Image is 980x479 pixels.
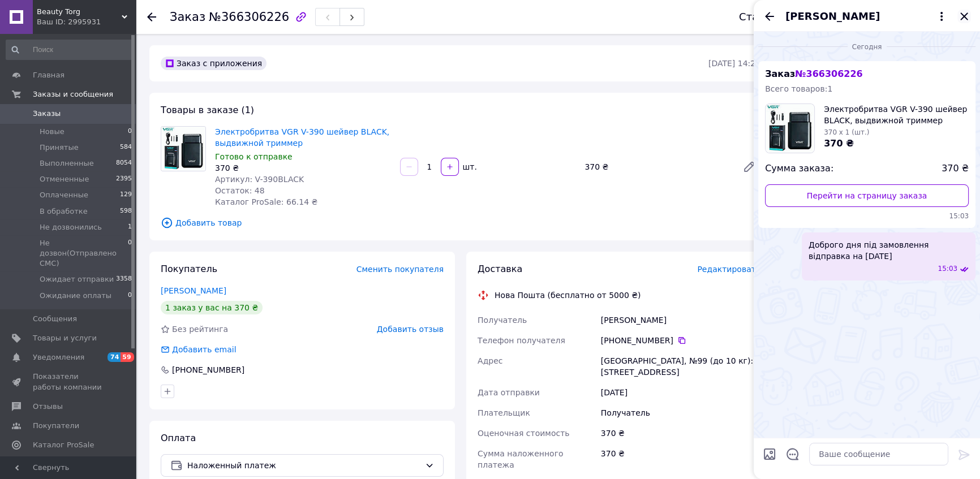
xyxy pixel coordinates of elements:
[763,10,776,23] button: Назад
[120,206,132,217] span: 598
[765,162,833,175] span: Сумма заказа:
[785,447,800,461] button: Открыть шаблоны ответов
[161,286,226,295] a: [PERSON_NAME]
[785,9,880,24] span: [PERSON_NAME]
[128,222,132,232] span: 1
[161,433,196,443] span: Оплата
[215,162,391,174] div: 370 ₴
[161,127,205,171] img: Электробритва VGR V-390 шейвер BLACK, выдвижной триммер
[108,352,121,362] span: 74
[824,138,854,149] span: 370 ₴
[492,290,643,301] div: Нова Пошта (бесплатно от 5000 ₴)
[172,325,228,334] span: Без рейтинга
[161,57,267,70] div: Заказ с приложения
[765,184,969,207] a: Перейти на страницу заказа
[161,301,263,314] div: 1 заказ у вас на 370 ₴
[120,190,132,200] span: 129
[40,238,128,269] span: Не дозвон(Отправлено СМС)
[739,11,815,23] div: Статус заказа
[599,310,763,330] div: [PERSON_NAME]
[161,105,254,115] span: Товары в заказе (1)
[170,10,205,24] span: Заказ
[161,264,217,274] span: Покупатель
[766,104,814,153] img: 6648743781_w100_h100_elektrobritva-vgr-v-390.jpg
[215,127,389,148] a: Электробритва VGR V-390 шейвер BLACK, выдвижной триммер
[160,344,238,355] div: Добавить email
[478,316,527,325] span: Получатель
[215,197,317,206] span: Каталог ProSale: 66.14 ₴
[33,333,97,343] span: Товары и услуги
[942,162,969,175] span: 370 ₴
[187,459,420,472] span: Наложенный платеж
[377,325,444,334] span: Добавить отзыв
[809,239,969,262] span: Доброго дня під замовлення відправка на [DATE]
[697,265,760,274] span: Редактировать
[599,403,763,423] div: Получатель
[478,388,540,397] span: Дата отправки
[40,190,88,200] span: Оплаченные
[599,423,763,443] div: 370 ₴
[40,291,111,301] span: Ожидание оплаты
[758,41,975,52] div: 12.10.2025
[33,314,77,324] span: Сообщения
[215,186,265,195] span: Остаток: 48
[215,152,293,161] span: Готово к отправке
[128,291,132,301] span: 0
[33,70,65,80] span: Главная
[33,421,79,431] span: Покупатели
[37,7,122,17] span: Beauty Torg
[478,336,565,345] span: Телефон получателя
[40,174,89,184] span: Отмененные
[478,449,563,469] span: Сумма наложенного платежа
[599,351,763,382] div: [GEOGRAPHIC_DATA], №99 (до 10 кг): [STREET_ADDRESS]
[40,127,65,137] span: Новые
[765,212,969,221] span: 15:03 12.10.2025
[128,127,132,137] span: 0
[824,128,869,136] span: 370 x 1 (шт.)
[478,408,530,417] span: Плательщик
[33,372,105,392] span: Показатели работы компании
[40,143,79,153] span: Принятые
[785,9,948,24] button: [PERSON_NAME]
[33,440,94,450] span: Каталог ProSale
[599,443,763,475] div: 370 ₴
[478,429,570,438] span: Оценочная стоимость
[478,356,502,365] span: Адрес
[147,11,156,23] div: Вернуться назад
[765,84,832,93] span: Всего товаров: 1
[116,158,132,169] span: 8054
[708,59,760,68] time: [DATE] 14:23
[738,156,760,178] a: Редактировать
[824,103,969,126] span: Электробритва VGR V-390 шейвер BLACK, выдвижной триммер
[957,10,971,23] button: Закрыть
[601,335,760,346] div: [PHONE_NUMBER]
[121,352,134,362] span: 59
[33,402,63,412] span: Отзывы
[33,89,113,100] span: Заказы и сообщения
[161,217,760,229] span: Добавить товар
[765,68,863,79] span: Заказ
[215,175,304,184] span: Артикул: V-390BLACK
[6,40,133,60] input: Поиск
[356,265,444,274] span: Сменить покупателя
[37,17,136,27] div: Ваш ID: 2995931
[40,274,114,284] span: Ожидает отправки
[33,109,61,119] span: Заказы
[599,382,763,403] div: [DATE]
[460,161,478,172] div: шт.
[171,364,246,376] div: [PHONE_NUMBER]
[171,344,238,355] div: Добавить email
[848,42,887,52] span: Сегодня
[40,206,88,217] span: В обработке
[33,352,84,363] span: Уведомления
[938,264,957,274] span: 15:03 12.10.2025
[209,10,289,24] span: №366306226
[128,238,132,269] span: 0
[120,143,132,153] span: 584
[795,68,862,79] span: № 366306226
[40,222,102,232] span: Не дозвонились
[478,264,522,274] span: Доставка
[116,274,132,284] span: 3358
[580,159,733,175] div: 370 ₴
[40,158,94,169] span: Выполненные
